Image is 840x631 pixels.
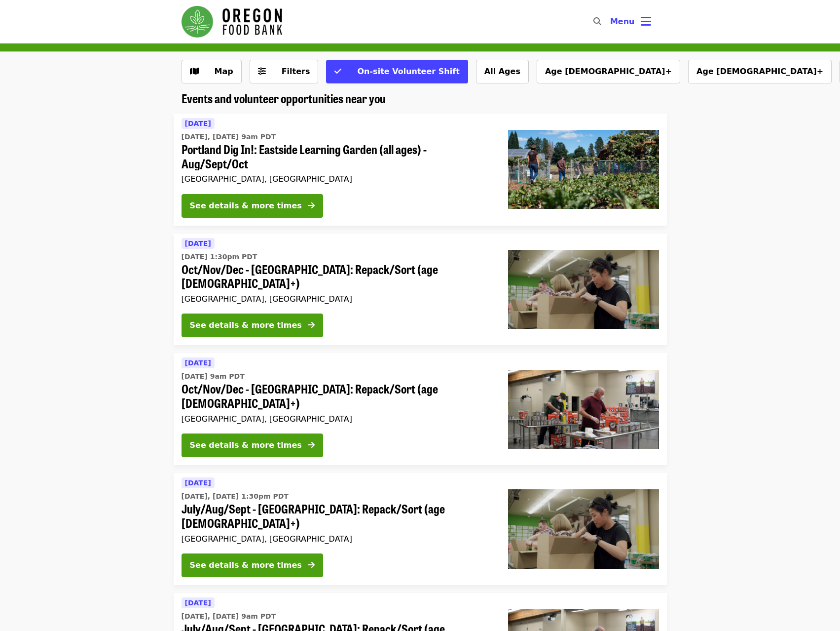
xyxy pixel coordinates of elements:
i: search icon [593,17,601,26]
span: Filters [282,67,310,76]
i: bars icon [641,14,651,29]
span: [DATE] [185,119,211,127]
span: Events and volunteer opportunities near you [182,89,386,107]
button: See details & more times [182,434,323,457]
button: On-site Volunteer Shift [326,60,468,83]
div: [GEOGRAPHIC_DATA], [GEOGRAPHIC_DATA] [182,174,492,184]
input: Search [607,10,615,34]
a: See details for "Oct/Nov/Dec - Portland: Repack/Sort (age 8+)" [174,234,667,346]
time: [DATE], [DATE] 1:30pm PDT [182,491,289,502]
img: Oct/Nov/Dec - Portland: Repack/Sort (age 8+) organized by Oregon Food Bank [508,250,659,329]
div: [GEOGRAPHIC_DATA], [GEOGRAPHIC_DATA] [182,534,492,544]
span: Portland Dig In!: Eastside Learning Garden (all ages) - Aug/Sept/Oct [182,142,492,171]
button: Age [DEMOGRAPHIC_DATA]+ [688,60,832,83]
span: Menu [610,17,635,26]
button: All Ages [476,60,529,83]
span: [DATE] [185,599,211,607]
i: map icon [190,67,199,76]
i: arrow-right icon [308,201,315,210]
span: Oct/Nov/Dec - [GEOGRAPHIC_DATA]: Repack/Sort (age [DEMOGRAPHIC_DATA]+) [182,262,492,291]
span: [DATE] [185,239,211,247]
button: Toggle account menu [602,10,659,34]
time: [DATE] 9am PDT [182,371,245,382]
a: See details for "July/Aug/Sept - Portland: Repack/Sort (age 8+)" [174,473,667,585]
button: Filters (0 selected) [250,60,319,83]
i: check icon [334,67,341,76]
img: Oct/Nov/Dec - Portland: Repack/Sort (age 16+) organized by Oregon Food Bank [508,370,659,449]
button: See details & more times [182,314,323,337]
span: Oct/Nov/Dec - [GEOGRAPHIC_DATA]: Repack/Sort (age [DEMOGRAPHIC_DATA]+) [182,382,492,410]
div: See details & more times [190,200,302,212]
div: See details & more times [190,559,302,571]
time: [DATE], [DATE] 9am PDT [182,611,276,622]
img: Portland Dig In!: Eastside Learning Garden (all ages) - Aug/Sept/Oct organized by Oregon Food Bank [508,130,659,209]
time: [DATE] 1:30pm PDT [182,252,257,262]
span: [DATE] [185,479,211,487]
div: [GEOGRAPHIC_DATA], [GEOGRAPHIC_DATA] [182,414,492,424]
span: July/Aug/Sept - [GEOGRAPHIC_DATA]: Repack/Sort (age [DEMOGRAPHIC_DATA]+) [182,502,492,530]
time: [DATE], [DATE] 9am PDT [182,132,276,142]
button: Age [DEMOGRAPHIC_DATA]+ [537,60,680,83]
div: See details & more times [190,439,302,451]
button: See details & more times [182,194,323,218]
span: Map [215,67,233,76]
div: See details & more times [190,319,302,331]
i: arrow-right icon [308,440,315,450]
a: See details for "Oct/Nov/Dec - Portland: Repack/Sort (age 16+)" [174,353,667,465]
img: Oregon Food Bank - Home [182,6,282,38]
div: [GEOGRAPHIC_DATA], [GEOGRAPHIC_DATA] [182,294,492,304]
i: sliders-h icon [258,67,266,76]
a: See details for "Portland Dig In!: Eastside Learning Garden (all ages) - Aug/Sept/Oct" [174,114,667,226]
span: On-site Volunteer Shift [357,67,459,76]
i: arrow-right icon [308,560,315,570]
i: arrow-right icon [308,320,315,330]
button: See details & more times [182,553,323,577]
button: Show map view [182,60,242,83]
span: [DATE] [185,359,211,367]
img: July/Aug/Sept - Portland: Repack/Sort (age 8+) organized by Oregon Food Bank [508,489,659,568]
